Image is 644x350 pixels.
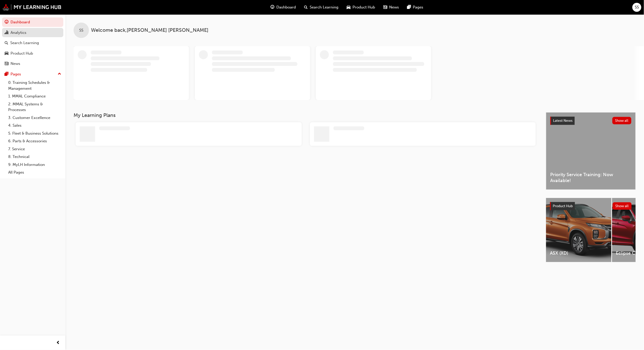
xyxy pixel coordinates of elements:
a: All Pages [6,168,63,176]
button: Show all [612,117,632,124]
a: News [2,59,63,68]
h3: My Learning Plans [74,112,538,118]
button: Show all [613,202,632,210]
span: guage-icon [270,4,274,11]
a: 6. Parts & Accessories [6,137,63,145]
a: search-iconSearch Learning [300,2,343,13]
button: DashboardAnalyticsSearch LearningProduct HubNews [2,16,63,69]
a: 3. Customer Excellence [6,114,63,122]
a: 1. MMAL Compliance [6,92,63,100]
a: Dashboard [2,17,63,27]
span: Dashboard [276,4,296,10]
span: Priority Service Training: Now Available! [550,172,631,183]
a: Latest NewsShow allPriority Service Training: Now Available! [546,112,636,190]
a: Search Learning [2,38,63,48]
span: news-icon [383,4,387,11]
div: Search Learning [10,40,39,46]
div: Analytics [11,30,26,36]
a: Product HubShow all [550,202,632,210]
span: search-icon [304,4,308,11]
span: car-icon [347,4,350,11]
div: Pages [11,71,21,77]
span: news-icon [5,62,8,66]
span: Latest News [553,118,573,123]
span: pages-icon [407,4,411,11]
a: news-iconNews [379,2,403,13]
span: SS [79,27,83,33]
a: 5. Fleet & Business Solutions [6,129,63,137]
a: Latest NewsShow all [550,117,631,125]
a: 0. Training Schedules & Management [6,79,63,92]
a: pages-iconPages [403,2,428,13]
button: SS [632,3,641,12]
span: search-icon [5,41,8,45]
span: ASX (XD) [550,250,607,256]
a: 9. MyLH Information [6,161,63,169]
span: Product Hub [353,4,375,10]
div: News [11,61,20,67]
span: Welcome back , [PERSON_NAME] [PERSON_NAME] [91,27,208,33]
img: mmal [3,4,62,11]
a: 8. Technical [6,153,63,161]
span: News [389,4,399,10]
a: 4. Sales [6,122,63,129]
span: Pages [413,4,424,10]
a: ASX (XD) [546,198,611,262]
a: 2. MMAL Systems & Processes [6,100,63,114]
a: 7. Service [6,145,63,153]
button: Pages [2,69,63,79]
div: Product Hub [11,51,33,56]
span: guage-icon [5,20,8,25]
a: Product Hub [2,49,63,58]
span: car-icon [5,51,8,56]
a: car-iconProduct Hub [343,2,379,13]
span: pages-icon [5,72,8,77]
span: SS [635,4,639,10]
span: chart-icon [5,31,8,35]
span: Product Hub [553,204,573,208]
span: Search Learning [310,4,338,10]
span: prev-icon [56,340,60,346]
a: Analytics [2,28,63,37]
span: up-icon [58,71,61,77]
a: guage-iconDashboard [266,2,300,13]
